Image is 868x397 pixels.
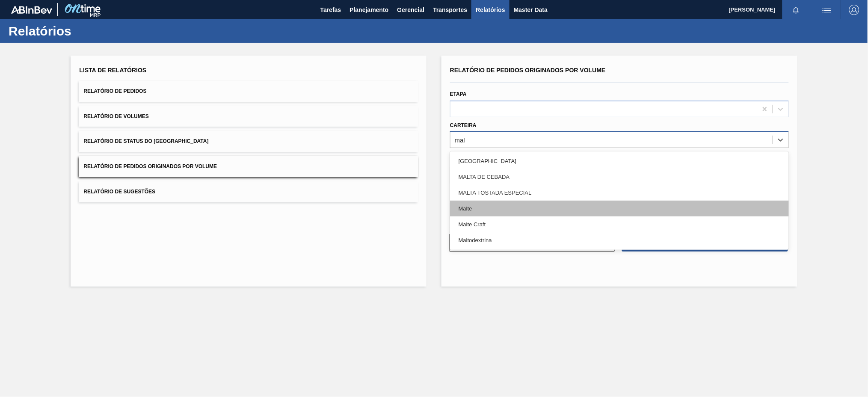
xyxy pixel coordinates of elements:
h1: Relatórios [9,26,160,36]
button: Relatório de Sugestões [79,181,418,202]
div: MALTA DE CEBADA [450,169,789,185]
span: Planejamento [350,5,388,15]
div: Malte [450,201,789,216]
button: Relatório de Pedidos Originados por Volume [79,156,418,177]
span: Master Data [514,5,548,15]
div: Maltodextrina [450,232,789,248]
span: Relatório de Status do [GEOGRAPHIC_DATA] [83,138,208,144]
button: Relatório de Pedidos [79,81,418,102]
span: Relatórios [476,5,505,15]
div: [GEOGRAPHIC_DATA] [450,153,789,169]
span: Relatório de Volumes [83,113,148,119]
span: Lista de Relatórios [79,67,146,74]
span: Gerencial [397,5,425,15]
label: Etapa [450,91,467,97]
span: Relatório de Pedidos [83,88,146,94]
div: Malte Craft [450,216,789,232]
span: Tarefas [320,5,341,15]
span: Relatório de Pedidos Originados por Volume [450,67,606,74]
label: Carteira [450,122,477,128]
span: Relatório de Pedidos Originados por Volume [83,163,217,169]
button: Relatório de Status do [GEOGRAPHIC_DATA] [79,131,418,152]
button: Relatório de Volumes [79,106,418,127]
div: MALTA TOSTADA ESPECIAL [450,185,789,201]
img: TNhmsLtSVTkK8tSr43FrP2fwEKptu5GPRR3wAAAABJRU5ErkJggg== [11,6,52,14]
button: Notificações [782,4,810,16]
img: userActions [822,5,832,15]
img: Logout [849,5,859,15]
span: Relatório de Sugestões [83,189,155,195]
span: Transportes [433,5,467,15]
button: Limpar [449,234,615,252]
